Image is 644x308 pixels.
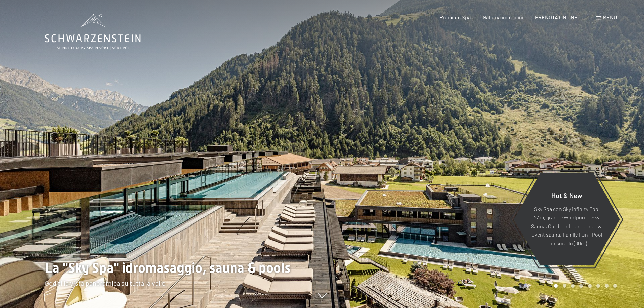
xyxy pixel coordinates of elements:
span: Hot & New [551,191,582,199]
span: Menu [603,14,617,20]
a: Premium Spa [439,14,471,20]
div: Carousel Page 2 [563,284,566,288]
div: Carousel Page 1 (Current Slide) [554,284,558,288]
a: PRENOTA ONLINE [535,14,578,20]
div: Carousel Page 6 [596,284,600,288]
a: Hot & New Sky Spa con Sky infinity Pool 23m, grande Whirlpool e Sky Sauna, Outdoor Lounge, nuova ... [513,173,620,266]
a: Galleria immagini [483,14,523,20]
div: Carousel Page 4 [579,284,583,288]
div: Carousel Pagination [552,284,617,288]
p: Sky Spa con Sky infinity Pool 23m, grande Whirlpool e Sky Sauna, Outdoor Lounge, nuova Event saun... [530,204,603,247]
div: Carousel Page 5 [588,284,592,288]
div: Carousel Page 8 [613,284,617,288]
div: Carousel Page 7 [605,284,609,288]
div: Carousel Page 3 [571,284,575,288]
